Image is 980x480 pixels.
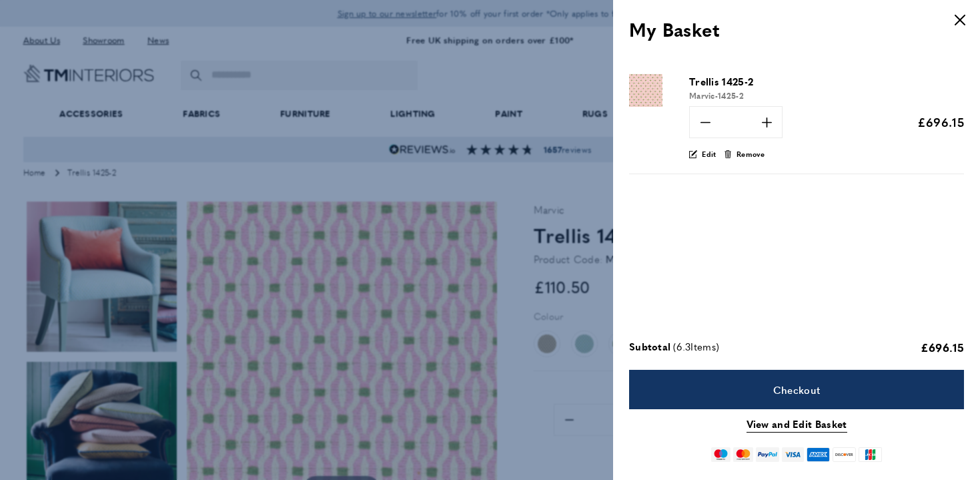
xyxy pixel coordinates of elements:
[756,447,779,462] img: paypal
[833,447,856,462] img: discover
[629,73,679,111] a: Product "Trellis 1425-2"
[947,7,973,33] button: Close panel
[917,113,964,130] span: £696.15
[689,73,753,89] span: Trellis 1425-2
[724,148,765,160] button: Remove product "Trellis 1425-2" from cart
[673,338,719,356] span: ( Items)
[676,339,690,353] span: 6.3
[859,447,882,462] img: jcb
[629,370,964,409] a: Checkout
[702,148,716,160] span: Edit
[629,16,964,42] h3: My Basket
[629,338,670,356] span: Subtotal
[921,339,964,355] span: £696.15
[807,447,830,462] img: american-express
[737,148,765,160] span: Remove
[689,148,716,160] a: Edit product "Trellis 1425-2"
[782,447,804,462] img: visa
[733,447,753,462] img: mastercard
[689,89,744,101] span: Marvic-1425-2
[747,416,847,433] a: View and Edit Basket
[711,447,730,462] img: maestro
